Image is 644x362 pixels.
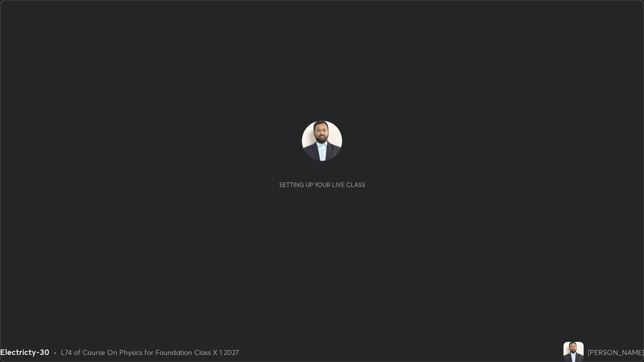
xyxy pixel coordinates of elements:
img: 75a22aada9954efd80210092d85c1652.jpg [302,121,342,161]
img: 75a22aada9954efd80210092d85c1652.jpg [563,342,584,362]
div: • [53,347,57,357]
div: [PERSON_NAME] [588,347,644,357]
div: L74 of Course On Physics for Foundation Class X 1 2027 [61,347,239,357]
div: Setting up your live class [279,181,365,189]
